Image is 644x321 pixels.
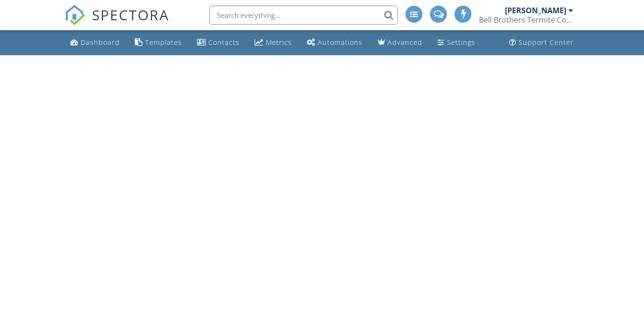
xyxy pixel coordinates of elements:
[66,34,124,51] a: Dashboard
[505,34,578,51] a: Support Center
[145,38,182,47] div: Templates
[65,5,85,25] img: The Best Home Inspection Software - Spectora
[318,38,363,47] div: Automations
[251,34,296,51] a: Metrics
[479,15,573,25] div: Bell Brothers Termite Control, LLC.
[208,38,239,47] div: Contacts
[193,34,243,51] a: Contacts
[374,34,426,51] a: Advanced
[434,34,479,51] a: Settings
[65,13,169,33] a: SPECTORA
[447,38,475,47] div: Settings
[92,5,169,25] span: SPECTORA
[81,38,120,47] div: Dashboard
[303,34,366,51] a: Automations (Basic)
[209,6,398,25] input: Search everything...
[519,38,574,47] div: Support Center
[131,34,186,51] a: Templates
[266,38,292,47] div: Metrics
[388,38,422,47] div: Advanced
[505,6,566,15] div: [PERSON_NAME]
